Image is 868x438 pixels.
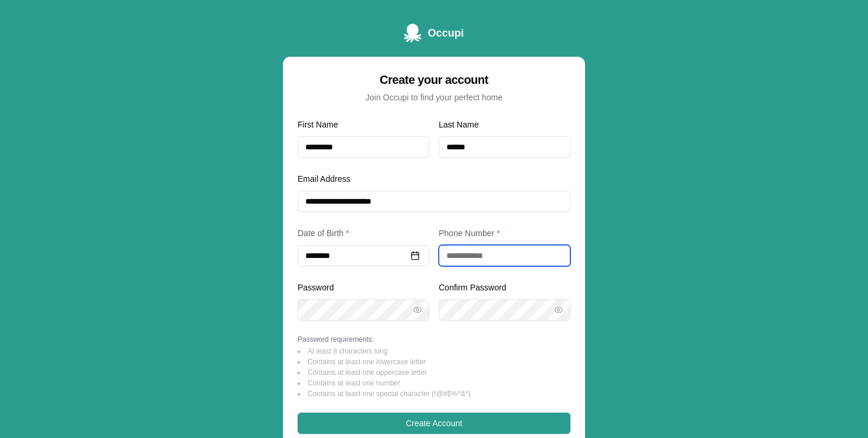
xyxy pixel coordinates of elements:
[404,24,464,43] a: Occupi
[298,378,570,388] li: Contains at least one number
[298,368,570,377] li: Contains at least one uppercase letter
[298,413,570,434] button: Create Account
[298,228,349,238] label: Date of Birth
[439,283,506,292] label: Confirm Password
[298,347,570,356] li: At least 8 characters long
[298,120,338,129] label: First Name
[428,25,464,41] span: Occupi
[298,389,570,398] li: Contains at least one special character (!@#$%^&*)
[298,91,570,103] div: Join Occupi to find your perfect home
[298,357,570,367] li: Contains at least one lowercase letter
[298,174,350,184] label: Email Address
[298,283,334,292] label: Password
[298,71,570,88] div: Create your account
[439,120,479,129] label: Last Name
[439,228,500,238] label: Phone Number
[298,335,570,344] p: Password requirements:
